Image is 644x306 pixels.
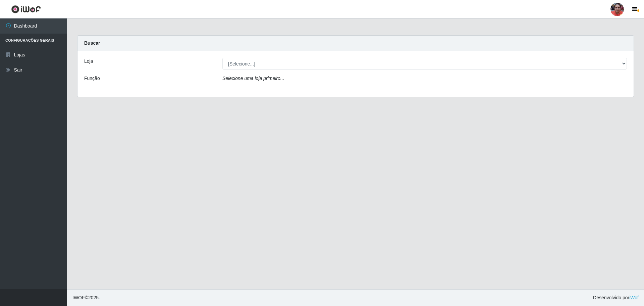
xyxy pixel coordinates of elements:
[72,295,85,300] span: IWOF
[84,58,93,65] label: Loja
[72,294,100,301] span: © 2025 .
[629,295,639,300] a: iWof
[222,76,284,81] i: Selecione uma loja primeiro...
[593,294,639,301] span: Desenvolvido por
[84,75,100,82] label: Função
[11,5,41,13] img: CoreUI Logo
[84,40,100,46] strong: Buscar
